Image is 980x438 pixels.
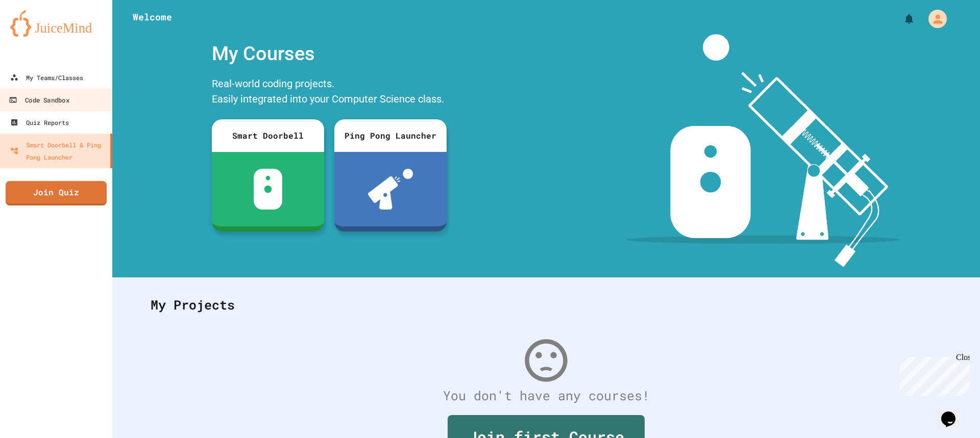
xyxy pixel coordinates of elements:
img: ppl-with-ball.png [368,169,413,210]
div: My Notifications [884,10,918,28]
iframe: chat widget [895,353,970,396]
img: banner-image-my-projects.png [626,34,900,267]
img: sdb-white.svg [254,169,283,210]
div: My Projects [140,285,952,325]
div: Chat with us now!Close [4,4,70,65]
div: Code Sandbox [9,94,69,107]
iframe: chat widget [937,397,970,428]
div: Real-world coding projects. Easily integrated into your Computer Science class. [207,73,452,112]
div: Quiz Reports [10,116,69,128]
div: Smart Doorbell [212,119,324,152]
img: logo-orange.svg [10,10,102,37]
div: My Teams/Classes [10,71,83,84]
div: Smart Doorbell & Ping Pong Launcher [10,139,106,163]
div: Ping Pong Launcher [334,119,447,152]
a: Join Quiz [6,181,107,205]
div: My Account [918,7,949,31]
div: My Courses [207,34,452,73]
div: You don't have any courses! [140,386,952,405]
